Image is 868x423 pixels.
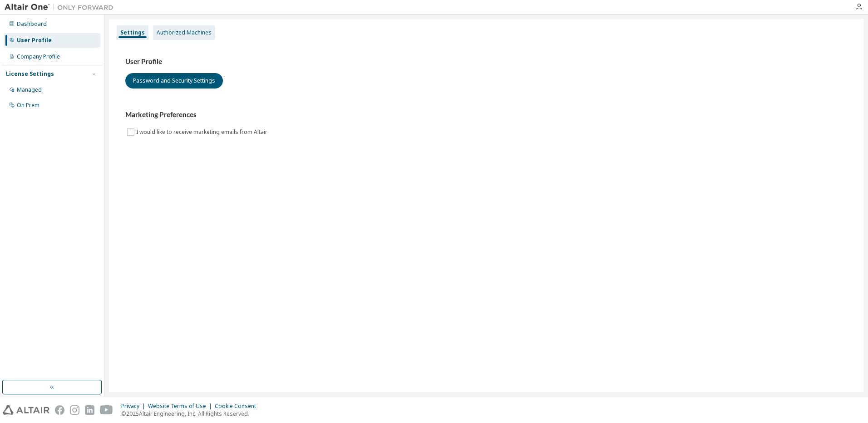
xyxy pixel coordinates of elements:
div: Dashboard [17,20,47,28]
img: facebook.svg [55,405,64,415]
div: On Prem [17,102,39,109]
img: youtube.svg [100,405,113,415]
button: Password and Security Settings [125,73,223,89]
img: linkedin.svg [85,405,94,415]
div: Privacy [121,403,148,410]
img: Altair One [5,3,118,12]
img: instagram.svg [70,405,79,415]
p: © 2025 Altair Engineering, Inc. All Rights Reserved. [121,410,261,418]
img: altair_logo.svg [3,405,49,415]
div: License Settings [6,70,54,78]
div: Cookie Consent [215,403,261,410]
div: User Profile [17,37,52,44]
label: I would like to receive marketing emails from Altair [136,127,269,138]
div: Managed [17,86,42,93]
h3: Marketing Preferences [125,110,847,119]
div: Website Terms of Use [148,403,215,410]
h3: User Profile [125,57,847,66]
div: Company Profile [17,53,60,60]
div: Settings [120,29,145,36]
div: Authorized Machines [157,29,212,36]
